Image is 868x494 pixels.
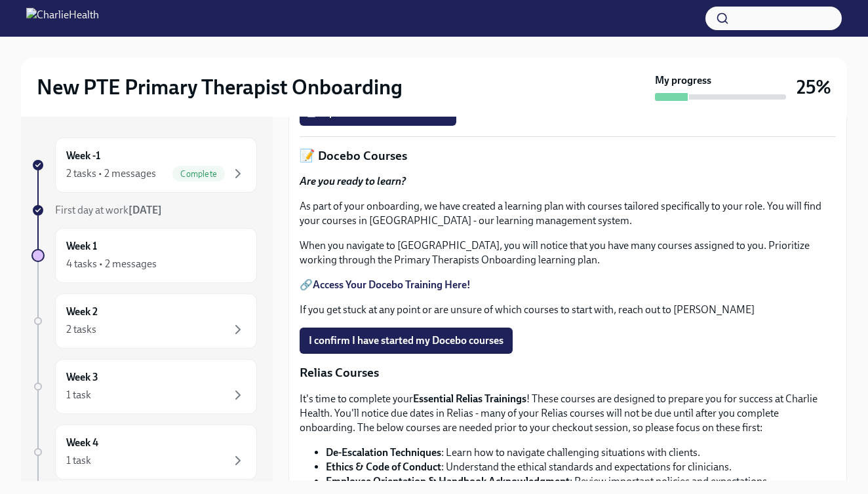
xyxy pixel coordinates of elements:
[55,204,162,216] span: First day at work
[66,370,98,385] h6: Week 3
[66,305,98,319] h6: Week 2
[300,328,513,354] button: I confirm I have started my Docebo courses
[655,73,711,88] strong: My progress
[31,203,257,218] a: First day at work[DATE]
[31,228,257,283] a: Week 14 tasks • 2 messages
[66,257,157,271] div: 4 tasks • 2 messages
[300,303,836,317] p: If you get stuck at any point or are unsure of which courses to start with, reach out to [PERSON_...
[326,475,570,487] strong: Employee Orientation & Handbook Acknowledgment
[66,149,100,163] h6: Week -1
[66,388,91,402] div: 1 task
[66,239,97,254] h6: Week 1
[66,166,156,181] div: 2 tasks • 2 messages
[313,278,471,291] a: Access Your Docebo Training Here!
[326,446,441,459] strong: De-Escalation Techniques
[26,8,99,29] img: CharlieHealth
[31,294,257,349] a: Week 22 tasks
[309,334,503,347] span: I confirm I have started my Docebo courses
[31,425,257,480] a: Week 41 task
[326,460,836,474] li: : Understand the ethical standards and expectations for clinicians.
[326,446,836,460] li: : Learn how to navigate challenging situations with clients.
[300,364,836,381] p: Relias Courses
[300,175,406,187] strong: Are you ready to learn?
[326,461,441,473] strong: Ethics & Code of Conduct
[300,238,836,267] p: When you navigate to [GEOGRAPHIC_DATA], you will notice that you have many courses assigned to yo...
[37,74,403,100] h2: New PTE Primary Therapist Onboarding
[326,474,836,489] li: : Review important policies and expectations.
[300,392,836,435] p: It's time to complete your ! These courses are designed to prepare you for success at Charlie Hea...
[66,322,96,337] div: 2 tasks
[300,278,836,292] p: 🔗
[128,204,162,216] strong: [DATE]
[300,147,836,164] p: 📝 Docebo Courses
[31,138,257,193] a: Week -12 tasks • 2 messagesComplete
[300,199,836,228] p: As part of your onboarding, we have created a learning plan with courses tailored specifically to...
[172,169,225,179] span: Complete
[797,75,831,99] h3: 25%
[66,436,98,450] h6: Week 4
[31,359,257,414] a: Week 31 task
[66,453,91,468] div: 1 task
[413,392,526,405] strong: Essential Relias Trainings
